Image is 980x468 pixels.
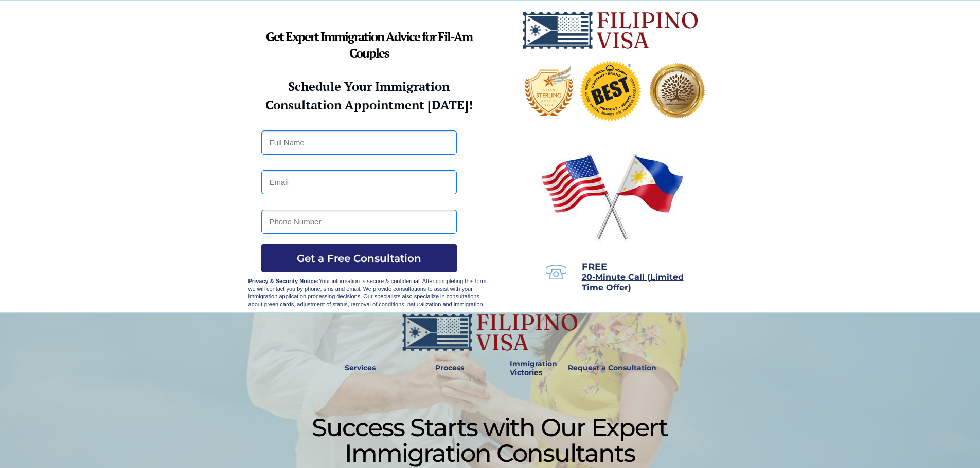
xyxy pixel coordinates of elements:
[261,170,457,194] input: Email
[435,363,464,372] strong: Process
[248,278,319,284] strong: Privacy & Security Notice:
[266,28,472,61] strong: Get Expert Immigration Advice for Fil-Am Couples
[582,261,607,272] span: FREE
[430,357,469,380] a: Process
[568,363,656,372] strong: Request a Consultation
[338,357,383,380] a: Services
[288,78,450,95] strong: Schedule Your Immigration
[345,363,376,372] strong: Services
[248,278,487,307] span: Your information is secure & confidential. After completing this form we will contact you by phon...
[506,357,540,380] a: Immigration Victories
[261,130,457,155] input: Full Name
[265,97,473,113] strong: Consultation Appointment [DATE]!
[510,359,557,377] strong: Immigration Victories
[312,413,668,468] span: Success Starts with Our Expert Immigration Consultants
[261,244,457,272] button: Get a Free Consultation
[261,210,457,234] input: Phone Number
[582,273,684,292] a: 20-Minute Call (Limited Time Offer)
[261,252,457,265] span: Get a Free Consultation
[563,357,661,380] a: Request a Consultation
[582,272,684,292] span: 20-Minute Call (Limited Time Offer)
